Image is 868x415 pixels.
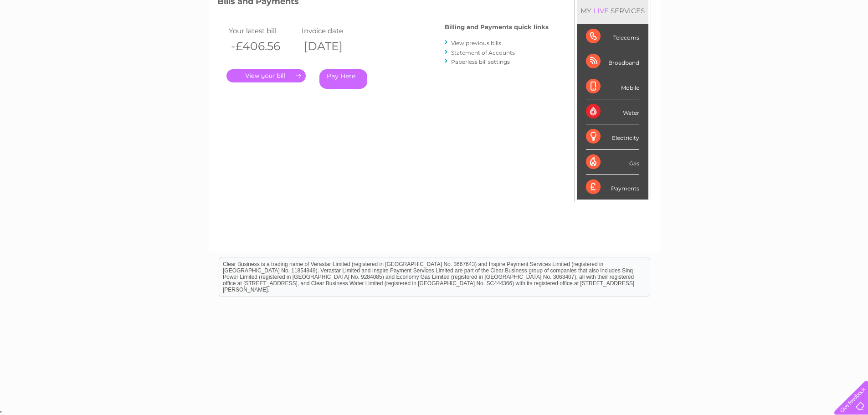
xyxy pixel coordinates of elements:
th: -£406.56 [226,37,299,56]
a: . [226,69,306,82]
div: Gas [586,150,639,175]
div: Electricity [586,124,639,149]
a: Energy [730,39,750,46]
a: View previous bills [451,40,501,46]
img: logo.png [31,24,77,51]
a: Pay Here [319,69,367,89]
td: Your latest bill [226,25,299,37]
div: Broadband [586,49,639,74]
a: Statement of Accounts [451,49,515,56]
div: LIVE [591,6,611,15]
a: 0333 014 3131 [696,5,759,16]
h4: Billing and Payments quick links [445,24,549,31]
div: Clear Business is a trading name of Verastar Limited (registered in [GEOGRAPHIC_DATA] No. 3667643... [219,5,650,44]
a: Contact [807,39,830,46]
a: Paperless bill settings [451,58,510,65]
a: Log out [838,39,859,46]
a: Telecoms [756,39,783,46]
div: Water [586,99,639,124]
a: Blog [789,39,802,46]
div: Payments [586,175,639,200]
th: [DATE] [299,37,372,56]
div: Mobile [586,74,639,99]
td: Invoice date [299,25,372,37]
a: Water [708,39,725,46]
div: Telecoms [586,24,639,49]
